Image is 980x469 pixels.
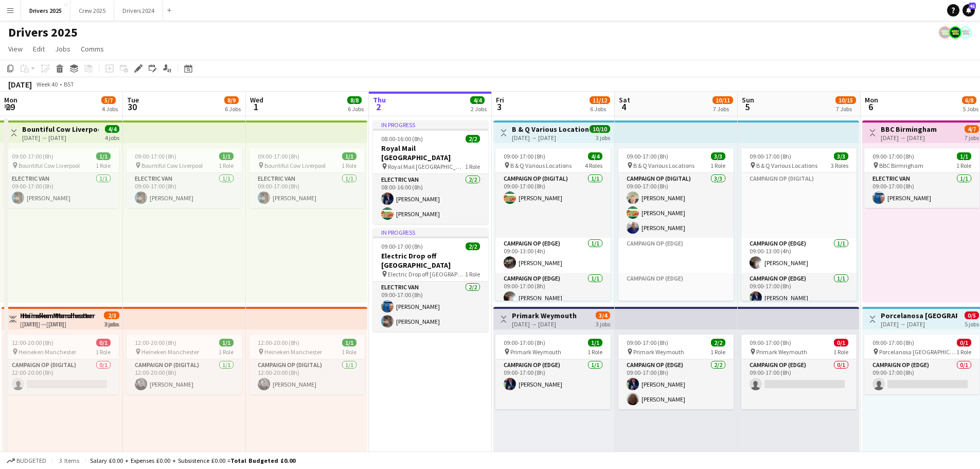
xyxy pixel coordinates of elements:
span: 4/4 [470,96,485,104]
span: 3 items [57,457,81,464]
app-job-card: 09:00-17:00 (8h)0/1 Porcelanosa [GEOGRAPHIC_DATA]1 RoleCampaign Op (Edge)0/109:00-17:00 (8h) [864,335,979,394]
span: B & Q Various Locations [756,162,817,169]
span: 3/3 [834,152,848,160]
span: 1 Role [465,270,480,278]
span: 41 [969,3,976,9]
app-card-role: Campaign Op (Edge)0/109:00-17:00 (8h) [864,359,979,394]
div: [DATE] → [DATE] [22,134,99,142]
app-job-card: 09:00-17:00 (8h)2/2 Primark Weymouth1 RoleCampaign Op (Edge)2/209:00-17:00 (8h)[PERSON_NAME][PERS... [618,335,734,409]
span: Primark Weymouth [510,348,561,356]
h3: B & Q Various Locations [512,125,589,134]
span: Wed [250,95,263,105]
span: 09:00-17:00 (8h) [750,339,791,346]
span: 12:00-20:00 (8h) [12,339,54,346]
span: 1/1 [342,339,357,346]
app-card-role: Campaign Op (Edge)1/109:00-17:00 (8h)[PERSON_NAME] [741,273,857,308]
span: 8/9 [224,96,239,104]
span: 3 Roles [831,162,848,169]
span: 09:00-17:00 (8h) [258,152,299,160]
span: Heineken Manchester [264,348,322,356]
span: 1/1 [96,152,111,160]
span: Heineken Manchester [141,348,199,356]
app-job-card: In progress08:00-16:00 (8h)2/2Royal Mail [GEOGRAPHIC_DATA] Royal Mail [GEOGRAPHIC_DATA]1 RoleElec... [373,120,488,224]
span: BBC Birmngham [879,162,923,169]
span: Mon [865,95,878,105]
app-card-role: Campaign Op (Edge)1/109:00-17:00 (8h)[PERSON_NAME] [495,359,611,409]
span: 2 [371,101,386,113]
span: 0/1 [96,339,111,346]
span: 09:00-17:00 (8h) [627,339,668,346]
span: 1 Role [96,162,111,169]
span: Sun [742,95,754,105]
app-card-role: Campaign Op (Edge)0/109:00-17:00 (8h) [741,359,857,409]
div: 4 jobs [105,133,119,142]
span: 10/10 [590,125,610,133]
div: 7 jobs [965,133,979,142]
span: 0/5 [965,311,979,319]
app-card-role: Campaign Op (Digital)1/109:00-17:00 (8h)[PERSON_NAME] [495,173,611,238]
app-card-role: Campaign Op (Digital)1/112:00-20:00 (8h)[PERSON_NAME] [127,359,242,394]
span: 5 [740,101,754,113]
span: View [8,44,23,54]
div: 12:00-20:00 (8h)1/1 Heineken Manchester1 RoleCampaign Op (Digital)1/112:00-20:00 (8h)[PERSON_NAME] [250,335,365,394]
span: 4/4 [588,152,602,160]
span: 09:00-17:00 (8h) [627,152,668,160]
app-job-card: 09:00-17:00 (8h)0/1 Primark Weymouth1 RoleCampaign Op (Edge)0/109:00-17:00 (8h) [741,335,857,409]
span: Mon [4,95,17,105]
div: 6 Jobs [348,105,364,113]
span: 0/1 [834,339,848,346]
app-user-avatar: Nicola Price [949,26,961,39]
app-card-role: Campaign Op (Edge)2/209:00-17:00 (8h)[PERSON_NAME][PERSON_NAME] [618,359,734,409]
app-job-card: 12:00-20:00 (8h)1/1 Heineken Manchester1 RoleCampaign Op (Digital)1/112:00-20:00 (8h)[PERSON_NAME] [127,335,242,394]
h1: Drivers 2025 [8,25,78,40]
span: 1/1 [342,152,357,160]
app-card-role-placeholder: Campaign Op (Edge) [618,238,734,273]
h3: Royal Mail [GEOGRAPHIC_DATA] [373,144,488,162]
button: Crew 2025 [70,1,114,21]
div: 09:00-17:00 (8h)3/3 B & Q Various Locations1 RoleCampaign Op (Digital)3/309:00-17:00 (8h)[PERSON_... [618,148,734,301]
a: Comms [77,42,108,56]
span: 0/1 [957,339,971,346]
div: 6 Jobs [225,105,241,113]
span: 12:00-20:00 (8h) [135,339,176,346]
div: BST [64,80,74,88]
div: 7 Jobs [713,105,733,113]
span: Bountiful Cow Liverpool [141,162,203,169]
app-job-card: 09:00-17:00 (8h)4/4 B & Q Various Locations4 RolesCampaign Op (Digital)1/109:00-17:00 (8h)[PERSON... [495,148,611,301]
span: 1 Role [219,162,234,169]
app-user-avatar: Claire Stewart [959,26,972,39]
span: 09:00-17:00 (8h) [872,152,914,160]
div: Salary £0.00 + Expenses £0.00 + Subsistence £0.00 = [90,457,295,464]
span: Sat [619,95,630,105]
div: [DATE] → [DATE] [512,134,589,142]
app-job-card: 12:00-20:00 (8h)0/1 Heineken Manchester1 RoleCampaign Op (Digital)0/112:00-20:00 (8h) [4,335,119,394]
div: [DATE] → [DATE] [881,320,957,328]
div: 5 Jobs [963,105,978,113]
span: 2/2 [466,242,480,250]
h3: Primark Weymouth [512,311,577,320]
app-card-role: Electric Van1/109:00-17:00 (8h)[PERSON_NAME] [864,173,979,208]
div: [DATE] → [DATE] [512,320,577,328]
span: Primark Weymouth [756,348,807,356]
span: 2/3 [105,311,119,319]
span: 1 Role [342,162,357,169]
span: Budgeted [16,457,46,464]
div: [DATE] [8,79,32,90]
h3: Bountiful Cow Liverpool [22,125,99,134]
div: 3 jobs [105,319,119,328]
span: 4 Roles [585,162,602,169]
span: Heineken Manchester [19,348,76,356]
span: 09:00-17:00 (8h) [872,339,914,346]
app-card-role-placeholder: Campaign Op (Digital) [741,173,857,238]
span: 4 [617,101,630,113]
span: 09:00-17:00 (8h) [504,152,545,160]
button: Drivers 2024 [114,1,163,21]
div: 09:00-17:00 (8h)1/1 Bountiful Cow Liverpool1 RoleElectric Van1/109:00-17:00 (8h)[PERSON_NAME] [4,148,119,208]
div: In progress [373,120,488,129]
span: 11/12 [590,96,610,104]
a: Jobs [51,42,75,56]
